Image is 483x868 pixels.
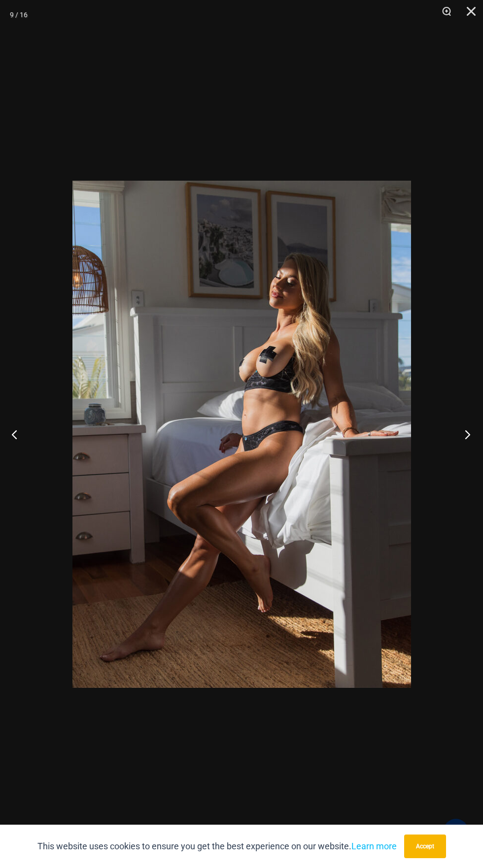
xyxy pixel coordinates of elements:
[72,181,411,688] img: Nights Fall Silver Leopard 1036 Bra 6046 Thong 06
[37,839,397,854] p: This website uses cookies to ensure you get the best experience on our website.
[404,835,446,858] button: Accept
[351,841,397,851] a: Learn more
[10,7,28,22] div: 9 / 16
[446,410,483,459] button: Next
